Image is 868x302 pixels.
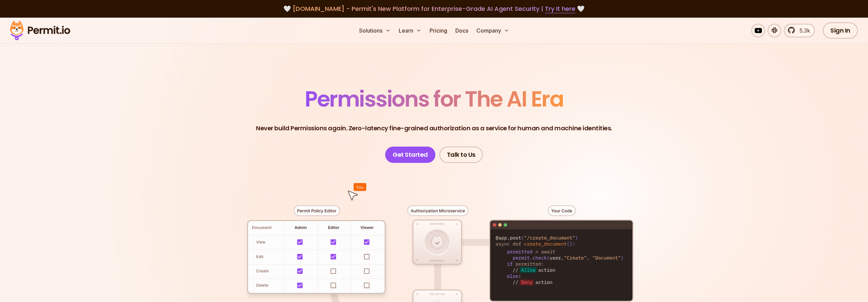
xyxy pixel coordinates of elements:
button: Solutions [356,24,393,37]
span: Permissions for The AI Era [305,84,563,114]
a: Try it here [545,4,575,13]
a: Sign In [823,22,858,39]
a: 5.3k [784,24,815,37]
a: Get Started [385,147,435,163]
img: Permit logo [7,19,73,42]
span: [DOMAIN_NAME] - Permit's New Platform for Enterprise-Grade AI Agent Security | [293,4,575,13]
button: Company [474,24,512,37]
button: Learn [396,24,424,37]
a: Talk to Us [439,147,483,163]
a: Docs [453,24,471,37]
p: Never build Permissions again. Zero-latency fine-grained authorization as a service for human and... [256,124,612,133]
span: 5.3k [795,26,810,35]
a: Pricing [427,24,450,37]
div: 🤍 🤍 [16,4,852,14]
